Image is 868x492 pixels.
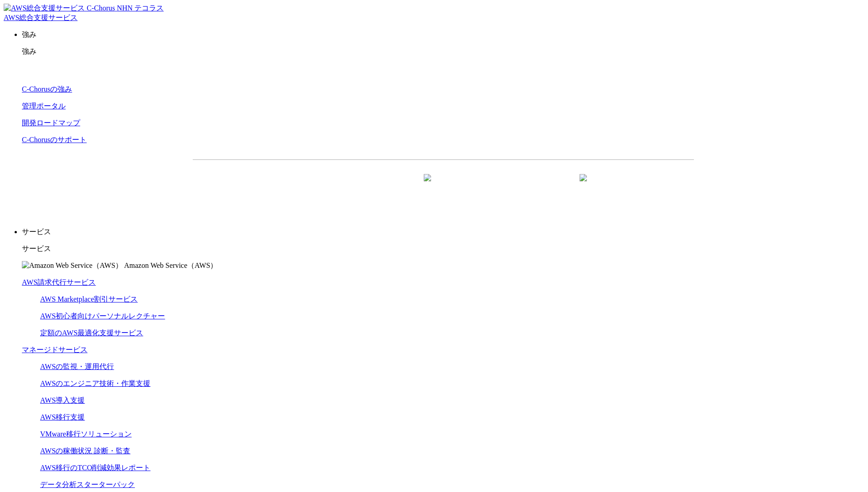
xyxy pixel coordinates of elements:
img: AWS総合支援サービス C-Chorus [4,4,115,13]
a: VMware移行ソリューション [40,430,132,438]
a: AWS Marketplace割引サービス [40,295,138,303]
a: まずは相談する [448,174,595,197]
a: AWS請求代行サービス [22,278,96,286]
a: 定額のAWS最適化支援サービス [40,329,143,337]
img: Amazon Web Service（AWS） [22,261,123,271]
p: 強み [22,30,864,40]
p: サービス [22,244,864,254]
a: AWS移行支援 [40,413,85,421]
a: AWSのエンジニア技術・作業支援 [40,379,150,387]
a: 資料を請求する [292,174,439,197]
img: 矢印 [580,174,587,198]
a: AWS総合支援サービス C-Chorus NHN テコラスAWS総合支援サービス [4,4,164,21]
a: C-Chorusの強み [22,85,72,93]
a: 管理ポータル [22,102,66,110]
a: データ分析スターターパック [40,481,135,488]
p: サービス [22,227,864,237]
a: マネージドサービス [22,346,87,354]
a: 開発ロードマップ [22,119,80,127]
a: C-Chorusのサポート [22,136,87,143]
a: AWS導入支援 [40,396,85,404]
span: Amazon Web Service（AWS） [124,261,217,269]
a: AWSの稼働状況 診断・監査 [40,447,130,455]
p: 強み [22,47,864,56]
a: AWS移行のTCO削減効果レポート [40,464,150,471]
img: 矢印 [424,174,431,198]
a: AWSの監視・運用代行 [40,363,114,370]
a: AWS初心者向けパーソナルレクチャー [40,312,165,320]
